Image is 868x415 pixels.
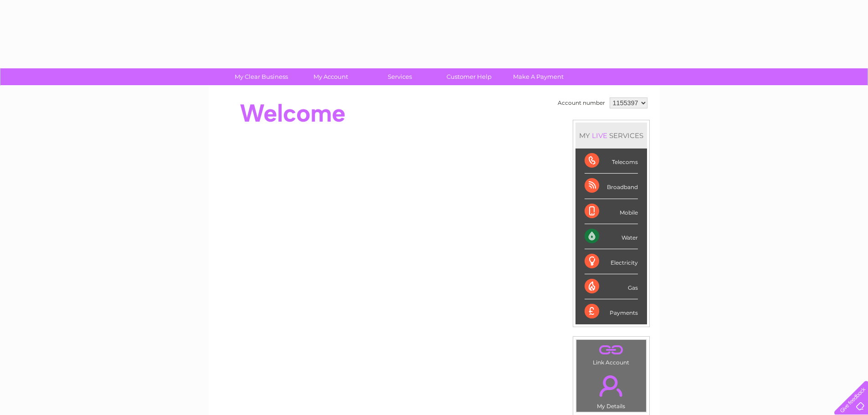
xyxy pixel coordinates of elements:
[293,68,368,85] a: My Account
[585,299,638,324] div: Payments
[224,68,299,85] a: My Clear Business
[585,274,638,299] div: Gas
[576,339,647,368] td: Link Account
[579,342,644,358] a: .
[555,95,607,111] td: Account number
[585,199,638,224] div: Mobile
[585,249,638,274] div: Electricity
[575,123,647,149] div: MY SERVICES
[590,131,609,140] div: LIVE
[585,149,638,174] div: Telecoms
[576,368,647,412] td: My Details
[431,68,507,85] a: Customer Help
[501,68,576,85] a: Make A Payment
[362,68,437,85] a: Services
[579,370,644,402] a: .
[585,224,638,249] div: Water
[585,174,638,199] div: Broadband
